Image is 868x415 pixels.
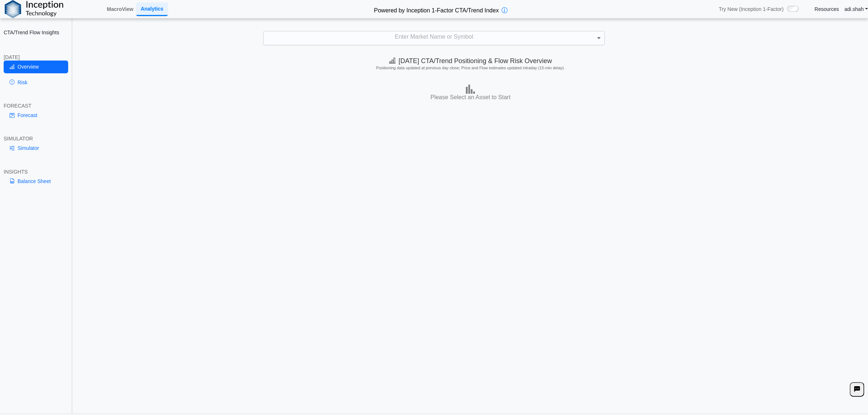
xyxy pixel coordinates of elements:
a: MacroView [104,3,136,15]
a: Overview [4,61,68,73]
h2: Powered by Inception 1-Factor CTA/Trend Index [371,4,502,15]
a: Analytics [136,3,168,16]
div: [DATE] [4,54,68,61]
a: Balance Sheet [4,175,68,187]
h3: Please Select an Asset to Start [75,94,866,101]
a: Risk [4,76,68,89]
a: Forecast [4,109,68,121]
div: Enter Market Name or Symbol [264,31,604,44]
a: Resources [815,6,839,12]
h2: CTA/Trend Flow Insights [4,29,68,36]
div: INSIGHTS [4,168,68,175]
span: [DATE] CTA/Trend Positioning & Flow Risk Overview [389,57,552,65]
h5: Positioning data updated at previous day close; Price and Flow estimates updated intraday (15-min... [77,66,864,70]
span: Try New (Inception 1-Factor) [719,6,784,12]
img: bar-chart.png [466,85,475,94]
div: FORECAST [4,102,68,109]
a: Simulator [4,142,68,154]
a: adi.shah [844,6,868,12]
div: SIMULATOR [4,135,68,142]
